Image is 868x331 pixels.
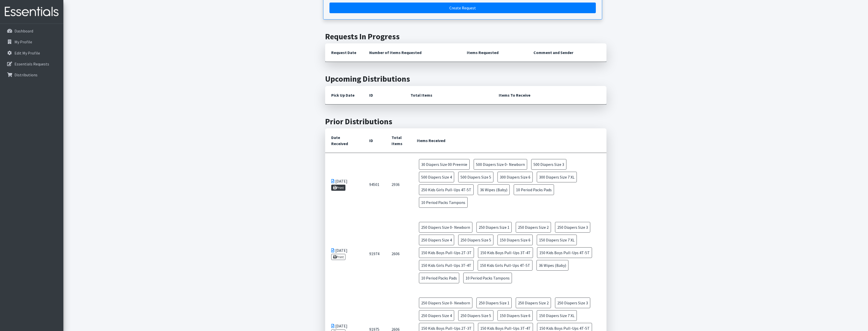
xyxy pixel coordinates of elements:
[385,153,411,216] td: 2936
[516,222,551,233] span: 250 Diapers Size 2
[14,72,38,77] p: Distributions
[419,184,474,195] span: 250 Kids Girls Pull-Ups 4T-5T
[537,235,577,245] span: 150 Diapers Size 7 XL
[325,153,363,216] td: [DATE]
[419,222,472,233] span: 250 Diapers Size 0- Newborn
[458,310,493,321] span: 250 Diapers Size 5
[2,48,61,58] a: Edit My Profile
[363,86,404,104] th: ID
[2,70,61,80] a: Distributions
[419,260,474,271] span: 150 Kids Girls Pull-Ups 3T-4T
[331,185,346,191] a: Print
[476,298,512,308] span: 250 Diapers Size 1
[555,298,590,308] span: 250 Diapers Size 3
[2,37,61,47] a: My Profile
[419,247,474,258] span: 150 Kids Boys Pull-Ups 2T-3T
[476,222,512,233] span: 250 Diapers Size 1
[478,247,533,258] span: 150 Kids Boys Pull-Ups 3T-4T
[497,235,533,245] span: 150 Diapers Size 6
[325,86,363,104] th: Pick Up Date
[329,3,596,13] a: Create a request by quantity
[497,310,533,321] span: 150 Diapers Size 6
[325,128,363,153] th: Date Received
[516,298,551,308] span: 250 Diapers Size 2
[331,254,346,260] a: Print
[531,159,566,170] span: 500 Diapers Size 3
[419,298,472,308] span: 250 Diapers Size 0- Newborn
[497,172,533,182] span: 300 Diapers Size 6
[419,172,454,182] span: 500 Diapers Size 4
[2,59,61,69] a: Essentials Requests
[385,128,411,153] th: Total Items
[2,26,61,36] a: Dashboard
[458,235,493,245] span: 250 Diapers Size 5
[14,50,40,56] p: Edit My Profile
[419,159,470,170] span: 30 Diapers Size 00 Preemie
[411,128,606,153] th: Items Received
[463,273,512,283] span: 10 Period Packs Tampons
[419,197,468,208] span: 10 Period Packs Tampons
[404,86,493,104] th: Total Items
[419,310,454,321] span: 250 Diapers Size 4
[537,172,577,182] span: 300 Diapers Size 7 XL
[461,43,527,62] th: Items Requested
[458,172,493,182] span: 500 Diapers Size 5
[419,235,454,245] span: 250 Diapers Size 4
[325,216,363,291] td: [DATE]
[478,260,532,271] span: 150 Kids Girls Pull-Ups 4T-5T
[537,260,568,271] span: 36 Wipes (Baby)
[527,43,606,62] th: Comment and Sender
[325,43,363,62] th: Request Date
[325,117,606,126] h2: Prior Distributions
[514,184,554,195] span: 10 Period Packs Pads
[478,184,510,195] span: 36 Wipes (Baby)
[363,128,385,153] th: ID
[474,159,527,170] span: 500 Diapers Size 0- Newborn
[419,273,459,283] span: 10 Period Packs Pads
[325,74,606,84] h2: Upcoming Distributions
[14,39,32,44] p: My Profile
[363,43,461,62] th: Number of Items Requested
[537,247,592,258] span: 150 Kids Boys Pull-Ups 4T-5T
[2,3,61,20] img: HumanEssentials
[14,28,33,33] p: Dashboard
[537,310,577,321] span: 150 Diapers Size 7 XL
[385,216,411,291] td: 2606
[493,86,606,104] th: Items To Receive
[325,32,606,41] h2: Requests In Progress
[555,222,590,233] span: 250 Diapers Size 3
[363,216,385,291] td: 91974
[14,61,49,66] p: Essentials Requests
[363,153,385,216] td: 94501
